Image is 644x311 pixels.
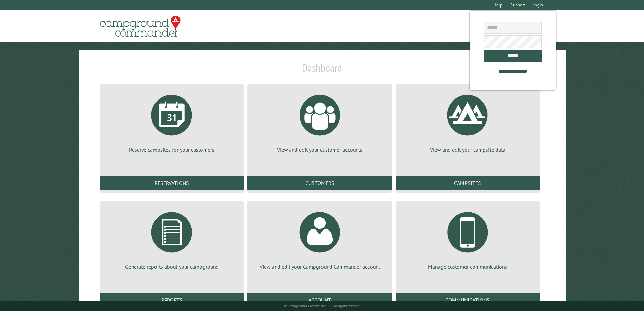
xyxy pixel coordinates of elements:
[256,146,384,153] p: View and edit your customer accounts
[247,293,392,307] a: Account
[247,176,392,190] a: Customers
[256,90,384,153] a: View and edit your customer accounts
[396,293,540,307] a: Communications
[98,61,546,80] h1: Dashboard
[396,176,540,190] a: Campsites
[108,146,236,153] p: Reserve campsites for your customers
[108,263,236,270] p: Generate reports about your campground
[100,293,244,307] a: Reports
[404,90,532,153] a: View and edit your campsite data
[404,146,532,153] p: View and edit your campsite data
[404,263,532,270] p: Manage customer communications
[100,176,244,190] a: Reservations
[284,304,360,308] small: © Campground Commander LLC. All rights reserved.
[108,207,236,270] a: Generate reports about your campground
[108,90,236,153] a: Reserve campsites for your customers
[256,207,384,270] a: View and edit your Campground Commander account
[404,207,532,270] a: Manage customer communications
[256,263,384,270] p: View and edit your Campground Commander account
[98,13,183,40] img: Campground Commander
